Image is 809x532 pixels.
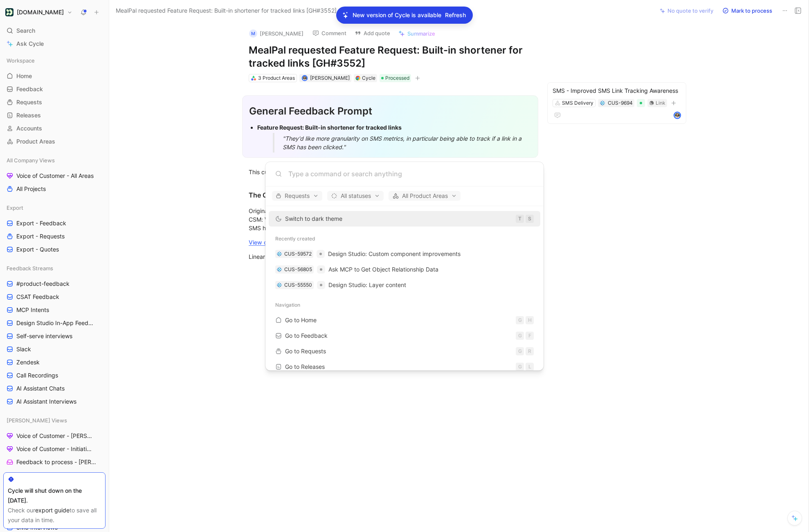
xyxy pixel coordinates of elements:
span: All Product Areas [392,191,457,201]
span: Go to Home [285,317,317,323]
img: 💠 [277,251,282,256]
div: L [526,363,534,371]
div: Navigation [265,298,544,312]
a: 💠CUS-56805Ask MCP to Get Object Relationship Data [269,262,540,277]
div: CUS-59572 [284,250,312,258]
span: Switch to dark theme [285,215,342,222]
span: Requests [276,191,319,201]
div: G [516,316,524,324]
button: Requests [272,191,322,201]
a: Go to HomeGH [269,312,540,328]
img: 💠 [277,283,282,287]
div: R [526,347,534,355]
a: 💠CUS-59572Design Studio: Custom component improvements [269,246,540,262]
button: Switch to dark themeTS [269,211,540,227]
span: Ask MCP to Get Object Relationship Data [328,266,438,273]
span: Design Studio: Custom component improvements [328,250,461,257]
div: G [516,332,524,340]
img: 💠 [277,267,282,272]
div: CUS-55550 [284,281,312,289]
a: Go to FeedbackGF [269,328,540,343]
div: G [516,347,524,355]
a: Go to RequestsGR [269,343,540,359]
div: CUS-56805 [284,265,312,274]
div: T [516,215,524,223]
div: Recently created [265,231,544,246]
button: All Product Areas [389,191,461,201]
div: H [526,316,534,324]
button: All statuses [327,191,384,201]
span: Go to Releases [285,363,325,370]
span: Design Studio: Layer content [328,281,406,288]
input: Type a command or search anything [288,169,534,179]
span: All statuses [331,191,380,201]
a: Go to ReleasesGL [269,359,540,375]
div: G [516,363,524,371]
span: Go to Requests [285,348,326,355]
div: F [526,332,534,340]
div: S [526,215,534,223]
span: Go to Feedback [285,332,328,339]
a: 💠CUS-55550Design Studio: Layer content [269,277,540,293]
